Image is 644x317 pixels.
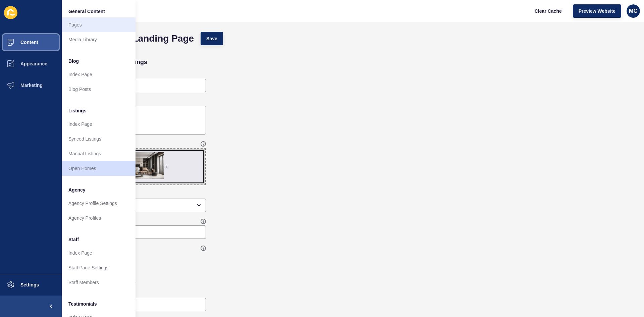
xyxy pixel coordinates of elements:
a: Index Page [62,67,136,82]
span: General Content [68,8,105,15]
a: Blog Posts [62,82,136,97]
div: open menu [72,199,206,212]
a: Media Library [62,32,136,47]
a: Staff Page Settings [62,260,136,275]
a: Open Homes [62,161,136,176]
button: Preview Website [573,4,621,18]
a: Agency Profiles [62,211,136,225]
span: Staff [68,236,79,243]
span: MG [629,8,638,14]
span: Agency [68,187,86,193]
button: Save [201,32,223,45]
span: Testimonials [68,301,97,307]
span: Save [206,35,217,42]
a: Synced Listings [62,131,136,146]
span: Listings [68,107,87,114]
span: Clear Cache [535,8,562,14]
a: Agency Profile Settings [62,196,136,211]
a: Staff Members [62,275,136,290]
a: Index Page [62,117,136,131]
a: Index Page [62,246,136,260]
a: Manual Listings [62,146,136,161]
span: Preview Website [579,8,615,14]
button: Clear Cache [529,4,568,18]
div: x [165,163,168,170]
span: Blog [68,58,79,64]
a: Pages [62,17,136,32]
